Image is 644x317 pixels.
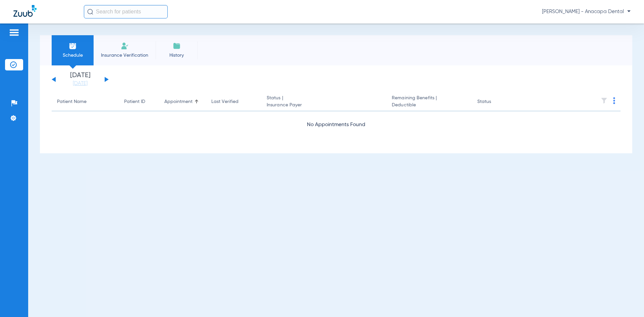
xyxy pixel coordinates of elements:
span: Insurance Verification [99,52,151,59]
div: Patient Name [57,98,113,105]
li: [DATE] [60,72,100,87]
div: Appointment [164,98,201,105]
img: filter.svg [601,97,607,104]
th: Status | [261,93,386,111]
div: Patient Name [57,98,87,105]
img: Zuub Logo [13,5,37,17]
img: group-dot-blue.svg [613,97,615,104]
img: Schedule [69,42,77,50]
th: Status [472,93,517,111]
span: Schedule [57,52,89,59]
div: Appointment [164,98,193,105]
div: Patient ID [124,98,154,105]
input: Search for patients [84,5,168,18]
div: Patient ID [124,98,145,105]
div: Last Verified [211,98,256,105]
span: Loading [326,140,346,145]
img: History [173,42,181,50]
div: No Appointments Found [52,121,621,129]
span: History [161,52,193,59]
div: Last Verified [211,98,238,105]
a: [DATE] [60,80,100,87]
span: Insurance Payer [267,102,381,109]
img: Search Icon [87,9,93,15]
th: Remaining Benefits | [386,93,472,111]
span: [PERSON_NAME] - Anacapa Dental [542,8,631,15]
img: hamburger-icon [9,29,19,37]
span: Deductible [392,102,466,109]
img: Manual Insurance Verification [121,42,129,50]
